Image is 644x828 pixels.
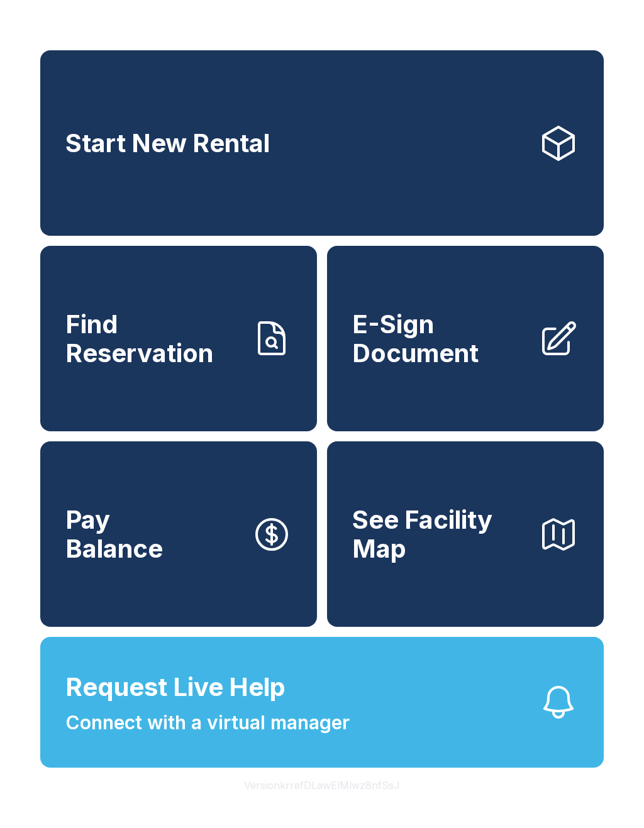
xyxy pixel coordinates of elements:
[40,441,317,627] button: PayBalance
[352,505,528,563] span: See Facility Map
[40,637,604,768] button: Request Live HelpConnect with a virtual manager
[65,505,163,563] span: Pay Balance
[327,246,604,431] a: E-Sign Document
[234,768,410,803] button: VersionkrrefDLawElMlwz8nfSsJ
[65,129,270,158] span: Start New Rental
[65,668,286,706] span: Request Live Help
[352,310,528,367] span: E-Sign Document
[65,310,241,367] span: Find Reservation
[327,441,604,627] button: See Facility Map
[40,246,317,431] a: Find Reservation
[65,709,350,737] span: Connect with a virtual manager
[40,50,604,236] a: Start New Rental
